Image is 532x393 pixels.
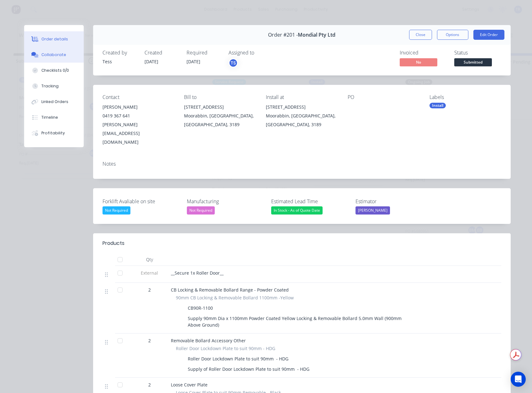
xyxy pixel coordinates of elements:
[103,94,174,100] div: Contact
[171,270,224,276] span: __Secure 1x Roller Door__
[184,103,256,111] div: [STREET_ADDRESS]
[511,372,526,387] div: Open Intercom Messenger
[103,161,501,167] div: Notes
[266,111,338,129] div: Moorabbin, [GEOGRAPHIC_DATA], [GEOGRAPHIC_DATA], 3189
[266,103,338,111] div: [STREET_ADDRESS]
[185,314,412,329] div: Supply 90mm Dia x 1100mm Powder Coated Yellow Locking & Removable Bollard 5.0mm Wall (900mm Above...
[429,94,501,100] div: Labels
[145,59,158,65] span: [DATE]
[271,206,323,215] div: In Stock - As of Quote Date
[145,50,179,56] div: Created
[131,253,168,266] div: Qty
[103,50,137,56] div: Created by
[24,47,84,63] button: Collaborate
[103,240,124,247] div: Products
[133,270,166,276] span: External
[41,68,69,73] div: Checklists 0/0
[348,94,419,100] div: PO
[103,103,174,111] div: [PERSON_NAME]
[437,30,468,40] button: Options
[187,206,215,215] div: Not Required
[41,83,59,89] div: Tracking
[454,50,501,56] div: Status
[103,58,137,65] div: Tess
[356,198,434,205] label: Estimator
[24,78,84,94] button: Tracking
[148,381,151,388] span: 2
[356,206,390,215] div: [PERSON_NAME]
[266,94,338,100] div: Install at
[24,125,84,141] button: Profitability
[41,52,66,58] div: Collaborate
[268,32,298,38] span: Order #201 -
[400,50,447,56] div: Invoiced
[429,103,446,108] div: Install
[473,30,504,40] button: Edit Order
[41,130,65,136] div: Profitability
[454,58,492,68] button: Submitted
[176,345,275,352] span: Roller Door Lockdown Plate to suit 90mm - HDG
[184,111,256,129] div: Moorabbin, [GEOGRAPHIC_DATA], [GEOGRAPHIC_DATA], 3189
[103,206,130,215] div: Not Required
[171,382,208,388] span: Loose Cover Plate
[266,103,338,129] div: [STREET_ADDRESS]Moorabbin, [GEOGRAPHIC_DATA], [GEOGRAPHIC_DATA], 3189
[185,303,215,313] div: CB90R-1100
[400,58,437,66] span: No
[176,294,294,301] span: 90mm CB Locking & Removable Bollard 1100mm -Yellow
[171,338,246,344] span: Removable Bollard Accessory Other
[24,110,84,125] button: Timeline
[24,94,84,110] button: Linked Orders
[148,287,151,293] span: 2
[271,198,350,205] label: Estimated Lead Time
[148,337,151,344] span: 2
[409,30,432,40] button: Close
[103,103,174,147] div: [PERSON_NAME]0419 367 641[PERSON_NAME][EMAIL_ADDRESS][DOMAIN_NAME]
[41,36,68,42] div: Order details
[103,198,181,205] label: Forklift Avaliable on site
[185,354,291,363] div: Roller Door Lockdown Plate to suit 90mm - HDG
[185,365,312,374] div: Supply of Roller Door Lockdown Plate to suit 90mm - HDG
[187,59,200,65] span: [DATE]
[171,287,289,293] span: CB Locking & Removable Bollard Range - Powder Coated
[41,99,68,105] div: Linked Orders
[24,63,84,78] button: Checklists 0/0
[187,198,265,205] label: Manufacturing
[298,32,335,38] span: Mondial Pty Ltd
[103,120,174,147] div: [PERSON_NAME][EMAIL_ADDRESS][DOMAIN_NAME]
[229,58,238,68] button: TS
[184,103,256,129] div: [STREET_ADDRESS]Moorabbin, [GEOGRAPHIC_DATA], [GEOGRAPHIC_DATA], 3189
[184,94,256,100] div: Bill to
[103,111,174,120] div: 0419 367 641
[229,50,291,56] div: Assigned to
[41,115,58,120] div: Timeline
[187,50,221,56] div: Required
[24,31,84,47] button: Order details
[454,58,492,66] span: Submitted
